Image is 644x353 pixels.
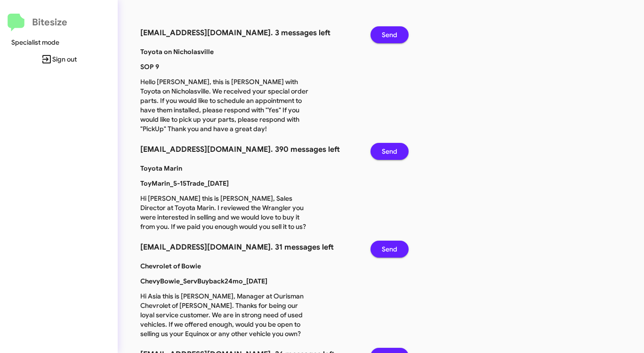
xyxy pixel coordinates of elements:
span: Sign out [8,51,110,68]
b: SOP 9 [140,63,159,71]
p: Hello [PERSON_NAME], this is [PERSON_NAME] with Toyota on Nicholasville. We received your special... [133,77,317,133]
span: Send [382,26,397,43]
b: Toyota Marin [140,164,182,173]
button: Send [370,143,409,160]
b: ToyMarin_5-15Trade_[DATE] [140,179,229,188]
a: Bitesize [8,14,67,31]
b: ChevyBowie_ServBuyback24mo_[DATE] [140,277,267,285]
span: Send [382,241,397,258]
button: Send [370,26,409,43]
p: Hi [PERSON_NAME] this is [PERSON_NAME], Sales Director at Toyota Marin. I reviewed the Wrangler y... [133,194,317,231]
b: Toyota on Nicholasville [140,47,214,56]
b: Chevrolet of Bowie [140,262,201,270]
p: Hi Asia this is [PERSON_NAME], Manager at Ourisman Chevrolet of [PERSON_NAME]. Thanks for being o... [133,291,317,338]
span: Send [382,143,397,160]
h3: [EMAIL_ADDRESS][DOMAIN_NAME]. 3 messages left [140,26,356,39]
h3: [EMAIL_ADDRESS][DOMAIN_NAME]. 390 messages left [140,143,356,156]
button: Send [370,241,409,258]
h3: [EMAIL_ADDRESS][DOMAIN_NAME]. 31 messages left [140,241,356,254]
